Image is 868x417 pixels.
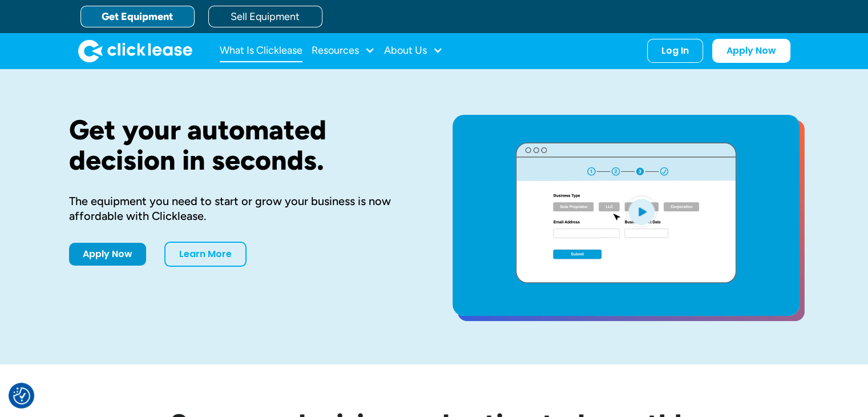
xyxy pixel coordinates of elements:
a: Apply Now [69,243,146,266]
img: Clicklease logo [78,39,192,62]
img: Blue play button logo on a light blue circular background [626,195,657,227]
a: Sell Equipment [208,6,322,27]
img: Revisit consent button [13,387,30,404]
a: open lightbox [453,115,800,316]
a: home [78,39,192,62]
div: Log In [661,45,689,57]
a: What Is Clicklease [220,39,302,62]
a: Apply Now [712,39,790,63]
a: Get Equipment [80,6,195,27]
button: Consent Preferences [13,387,30,404]
a: Learn More [164,242,247,267]
div: About Us [384,39,443,62]
h1: Get your automated decision in seconds. [69,115,416,175]
div: The equipment you need to start or grow your business is now affordable with Clicklease. [69,194,416,223]
div: Resources [312,39,375,62]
